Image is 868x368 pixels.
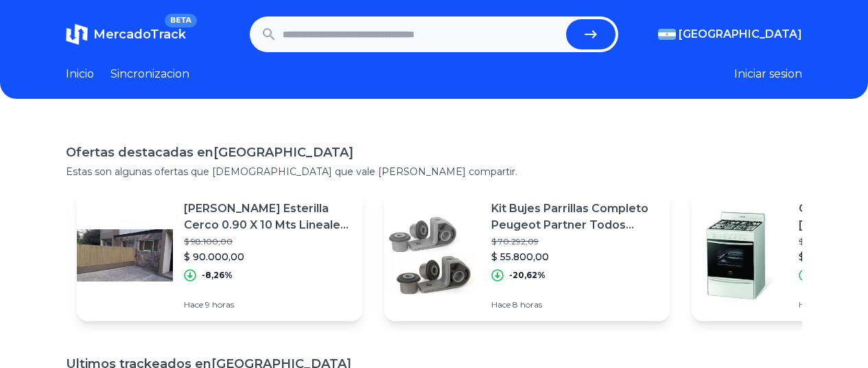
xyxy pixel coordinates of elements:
a: MercadoTrackBETA [66,23,186,45]
p: Hace 9 horas [184,299,351,310]
img: Featured image [77,207,173,303]
p: [PERSON_NAME] Esterilla Cerco 0.90 X 10 Mts Lineales Tigre [184,200,351,233]
p: -20,62% [509,270,546,281]
h1: Ofertas destacadas en [GEOGRAPHIC_DATA] [66,143,802,162]
button: Iniciar sesion [734,66,802,82]
span: BETA [165,14,197,27]
span: MercadoTrack [93,27,186,42]
p: -8,26% [202,270,233,281]
p: $ 70.292,09 [491,236,659,247]
p: Hace 8 horas [491,299,659,310]
a: Featured imageKit Bujes Parrillas Completo Peugeot Partner Todos Modelos$ 70.292,09$ 55.800,00-20... [384,189,670,321]
p: Kit Bujes Parrillas Completo Peugeot Partner Todos Modelos [491,200,659,233]
a: Inicio [66,66,94,82]
a: Featured image[PERSON_NAME] Esterilla Cerco 0.90 X 10 Mts Lineales Tigre$ 98.100,00$ 90.000,00-8,... [77,189,362,321]
a: Sincronizacion [110,66,189,82]
button: [GEOGRAPHIC_DATA] [658,26,802,43]
img: Featured image [692,207,788,303]
img: Featured image [384,207,480,303]
p: Estas son algunas ofertas que [DEMOGRAPHIC_DATA] que vale [PERSON_NAME] compartir. [66,165,802,179]
p: $ 55.800,00 [491,250,659,264]
img: Argentina [658,29,676,40]
p: $ 90.000,00 [184,250,351,264]
img: MercadoTrack [66,23,88,45]
span: [GEOGRAPHIC_DATA] [679,26,802,43]
p: $ 98.100,00 [184,236,351,247]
